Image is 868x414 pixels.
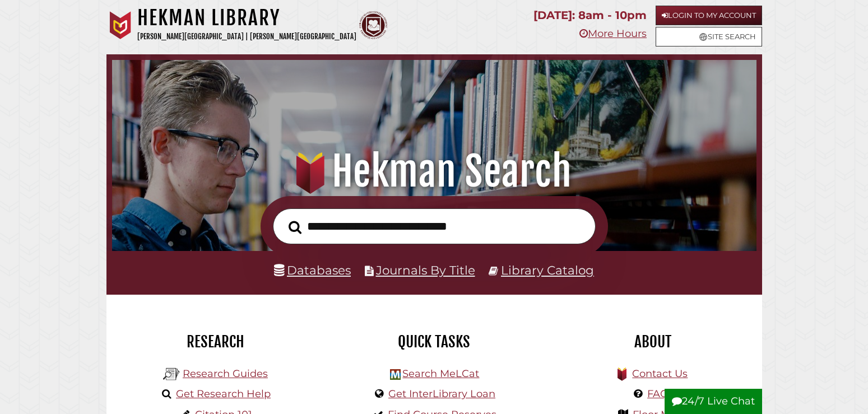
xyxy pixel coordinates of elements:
[632,368,688,380] a: Contact Us
[388,388,495,400] a: Get InterLibrary Loan
[501,263,594,277] a: Library Catalog
[359,11,387,39] img: Calvin Theological Seminary
[533,6,647,25] p: [DATE]: 8am - 10pm
[125,147,744,196] h1: Hekman Search
[183,368,268,380] a: Research Guides
[390,369,401,380] img: Hekman Library Logo
[647,388,674,400] a: FAQs
[106,11,134,39] img: Calvin University
[163,366,180,383] img: Hekman Library Logo
[552,332,754,351] h2: About
[656,27,762,46] a: Site Search
[656,6,762,25] a: Login to My Account
[402,368,479,380] a: Search MeLCat
[376,263,475,277] a: Journals By Title
[115,332,317,351] h2: Research
[283,217,307,237] button: Search
[137,6,356,30] h1: Hekman Library
[333,332,535,351] h2: Quick Tasks
[289,221,301,235] i: Search
[274,263,351,277] a: Databases
[579,27,647,40] a: More Hours
[137,30,356,43] p: [PERSON_NAME][GEOGRAPHIC_DATA] | [PERSON_NAME][GEOGRAPHIC_DATA]
[176,388,271,400] a: Get Research Help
